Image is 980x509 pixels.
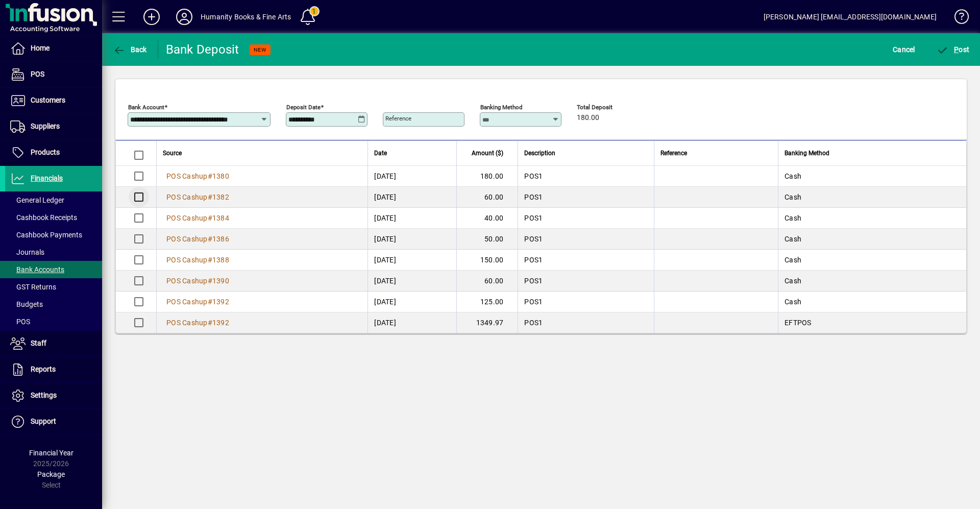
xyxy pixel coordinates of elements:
[31,96,65,104] span: Customers
[374,148,450,159] div: Date
[31,391,57,399] span: Settings
[524,148,555,159] span: Description
[385,115,411,122] mat-label: Reference
[29,449,73,457] span: Financial Year
[480,104,523,111] mat-label: Banking Method
[463,148,512,159] div: Amount ($)
[367,187,456,208] td: [DATE]
[660,148,687,159] span: Reference
[785,235,801,243] span: Cash
[10,300,43,308] span: Budgets
[212,298,229,306] span: 1392
[212,193,229,201] span: 1382
[524,256,543,264] span: POS1
[5,278,102,296] a: GST Returns
[5,331,102,356] a: Staff
[5,357,102,382] a: Reports
[208,256,212,264] span: #
[524,277,543,285] span: POS1
[5,244,102,261] a: Journals
[456,250,518,271] td: 150.00
[5,62,102,87] a: POS
[163,275,233,286] a: POS Cashup#1390
[577,104,638,111] span: Total Deposit
[764,9,937,25] div: [PERSON_NAME] [EMAIL_ADDRESS][DOMAIN_NAME]
[5,36,102,61] a: Home
[31,70,44,78] span: POS
[163,233,233,245] a: POS Cashup#1386
[10,196,64,204] span: General Ledger
[163,148,182,159] span: Source
[31,174,63,182] span: Financials
[113,45,147,54] span: Back
[374,148,387,159] span: Date
[456,208,518,229] td: 40.00
[163,191,233,203] a: POS Cashup#1382
[168,8,201,26] button: Profile
[208,277,212,285] span: #
[785,298,801,306] span: Cash
[785,193,801,201] span: Cash
[367,250,456,271] td: [DATE]
[524,235,543,243] span: POS1
[10,248,44,256] span: Journals
[456,187,518,208] td: 60.00
[286,104,321,111] mat-label: Deposit Date
[5,191,102,209] a: General Ledger
[5,409,102,434] a: Support
[208,172,212,180] span: #
[5,296,102,313] a: Budgets
[456,166,518,187] td: 180.00
[208,193,212,201] span: #
[208,235,212,243] span: #
[577,114,599,122] span: 180.00
[524,148,647,159] div: Description
[660,148,772,159] div: Reference
[163,148,361,159] div: Source
[37,470,65,478] span: Package
[456,292,518,312] td: 125.00
[102,40,158,59] app-page-header-button: Back
[456,229,518,250] td: 50.00
[524,172,543,180] span: POS1
[212,319,229,327] span: 1392
[367,312,456,333] td: [DATE]
[5,88,102,113] a: Customers
[524,319,543,327] span: POS1
[163,171,233,182] a: POS Cashup#1380
[10,283,56,291] span: GST Returns
[166,172,208,180] span: POS Cashup
[31,365,56,373] span: Reports
[890,40,918,59] button: Cancel
[367,166,456,187] td: [DATE]
[10,318,30,326] span: POS
[163,317,233,328] a: POS Cashup#1392
[472,148,503,159] span: Amount ($)
[166,256,208,264] span: POS Cashup
[367,229,456,250] td: [DATE]
[367,292,456,312] td: [DATE]
[367,208,456,229] td: [DATE]
[5,114,102,139] a: Suppliers
[785,319,812,327] span: EFTPOS
[128,104,164,111] mat-label: Bank Account
[212,235,229,243] span: 1386
[785,214,801,222] span: Cash
[31,148,60,156] span: Products
[524,214,543,222] span: POS1
[5,226,102,244] a: Cashbook Payments
[5,261,102,278] a: Bank Accounts
[166,277,208,285] span: POS Cashup
[456,271,518,292] td: 60.00
[163,212,233,224] a: POS Cashup#1384
[367,271,456,292] td: [DATE]
[110,40,150,59] button: Back
[10,231,82,239] span: Cashbook Payments
[10,265,64,274] span: Bank Accounts
[785,148,829,159] span: Banking Method
[954,45,959,54] span: P
[785,277,801,285] span: Cash
[212,256,229,264] span: 1388
[5,140,102,165] a: Products
[785,256,801,264] span: Cash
